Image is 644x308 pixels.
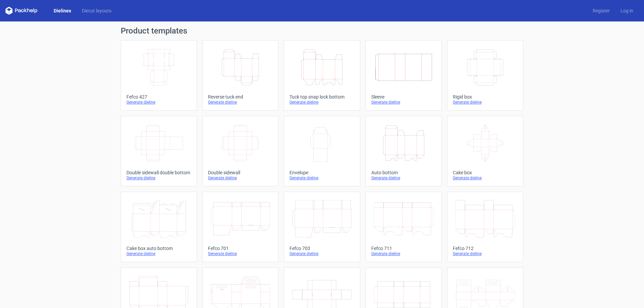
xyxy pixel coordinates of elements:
[371,251,436,256] div: Generate dieline
[208,94,273,100] div: Reverse tuck end
[121,116,197,186] a: Double sidewall double bottomGenerate dieline
[202,192,278,262] a: Fefco 701Generate dieline
[121,192,197,262] a: Cake box auto bottomGenerate dieline
[453,251,518,256] div: Generate dieline
[371,175,436,181] div: Generate dieline
[126,246,191,251] div: Cake box auto bottom
[208,246,273,251] div: Fefco 701
[284,116,360,186] a: EnvelopeGenerate dieline
[371,94,436,100] div: Sleeve
[366,40,442,111] a: SleeveGenerate dieline
[371,100,436,105] div: Generate dieline
[366,192,442,262] a: Fefco 711Generate dieline
[284,192,360,262] a: Fefco 703Generate dieline
[289,170,354,175] div: Envelope
[289,175,354,181] div: Generate dieline
[126,94,191,100] div: Fefco 427
[289,246,354,251] div: Fefco 703
[447,116,523,186] a: Cake boxGenerate dieline
[447,192,523,262] a: Fefco 712Generate dieline
[208,175,273,181] div: Generate dieline
[453,100,518,105] div: Generate dieline
[208,170,273,175] div: Double sidewall
[126,170,191,175] div: Double sidewall double bottom
[453,170,518,175] div: Cake box
[289,100,354,105] div: Generate dieline
[126,251,191,256] div: Generate dieline
[447,40,523,111] a: Rigid boxGenerate dieline
[371,246,436,251] div: Fefco 711
[126,100,191,105] div: Generate dieline
[371,170,436,175] div: Auto bottom
[48,7,76,14] a: Dielines
[208,100,273,105] div: Generate dieline
[202,116,278,186] a: Double sidewallGenerate dieline
[208,251,273,256] div: Generate dieline
[587,7,615,14] a: Register
[289,94,354,100] div: Tuck top snap lock bottom
[284,40,360,111] a: Tuck top snap lock bottomGenerate dieline
[453,175,518,181] div: Generate dieline
[366,116,442,186] a: Auto bottomGenerate dieline
[126,175,191,181] div: Generate dieline
[453,94,518,100] div: Rigid box
[615,7,639,14] a: Log in
[202,40,278,111] a: Reverse tuck endGenerate dieline
[453,246,518,251] div: Fefco 712
[289,251,354,256] div: Generate dieline
[76,7,117,14] a: Diecut layouts
[121,40,197,111] a: Fefco 427Generate dieline
[121,27,523,35] h1: Product templates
